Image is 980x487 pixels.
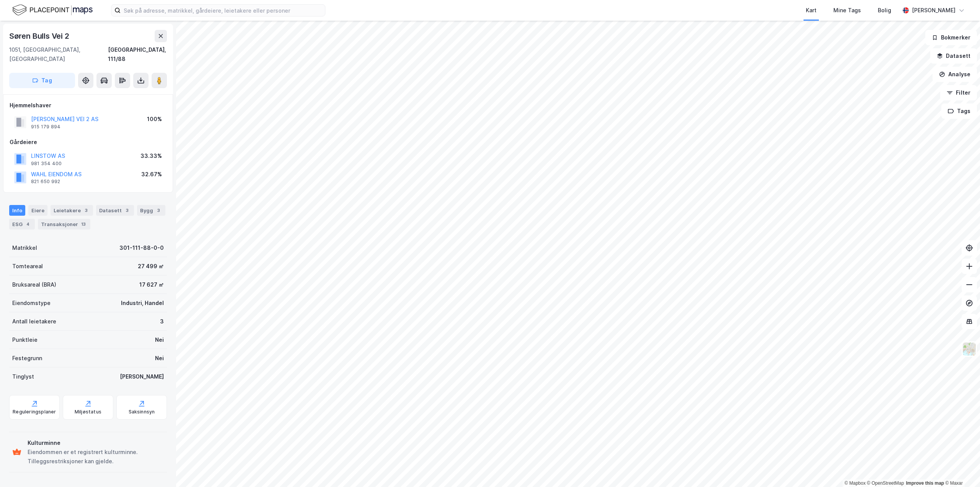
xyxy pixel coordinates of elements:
button: Datasett [930,48,977,64]
div: Eiendommen er et registrert kulturminne. Tilleggsrestriksjoner kan gjelde. [28,448,164,466]
div: Hjemmelshaver [10,101,167,110]
div: Info [9,205,25,216]
div: Festegrunn [12,354,42,363]
div: 821 650 992 [31,179,60,185]
div: Kontrollprogram for chat [942,450,980,487]
div: 27 499 ㎡ [138,262,164,271]
div: Industri, Handel [121,298,164,308]
div: Eiendomstype [12,298,51,308]
div: Tomteareal [12,262,43,271]
a: Improve this map [906,480,944,486]
div: 3 [82,207,90,214]
div: Gårdeiere [10,138,167,147]
div: Antall leietakere [12,317,56,326]
div: Nei [155,335,164,344]
div: 32.67% [141,170,162,179]
div: 301-111-88-0-0 [119,243,164,253]
div: Søren Bulls Vei 2 [9,30,71,42]
a: OpenStreetMap [867,480,904,486]
div: 3 [160,317,164,326]
div: 915 179 894 [31,124,60,130]
div: Punktleie [12,335,38,344]
div: 3 [155,207,162,214]
a: Mapbox [844,480,866,486]
div: Kulturminne [28,438,164,448]
div: Tinglyst [12,372,34,381]
div: Datasett [96,205,134,216]
button: Tags [941,103,977,119]
div: 33.33% [140,151,162,161]
div: 3 [123,207,131,214]
div: ESG [9,219,35,230]
button: Tag [9,73,75,88]
div: Bygg [137,205,165,216]
div: [PERSON_NAME] [120,372,164,381]
button: Analyse [933,67,977,82]
div: 981 354 400 [31,161,62,167]
div: Mine Tags [833,6,861,15]
div: 4 [24,220,32,228]
div: Reguleringsplaner [13,409,56,415]
button: Bokmerker [925,30,977,45]
img: Z [962,342,977,356]
div: Bolig [878,6,891,15]
div: Saksinnsyn [129,409,155,415]
div: Leietakere [51,205,93,216]
div: [PERSON_NAME] [912,6,955,15]
div: Kart [806,6,817,15]
img: logo.f888ab2527a4732fd821a326f86c7f29.svg [12,3,93,17]
input: Søk på adresse, matrikkel, gårdeiere, leietakere eller personer [121,5,325,16]
div: [GEOGRAPHIC_DATA], 111/88 [108,45,167,64]
div: 100% [147,115,162,124]
div: Transaksjoner [38,219,90,230]
div: 17 627 ㎡ [139,280,164,289]
div: 1051, [GEOGRAPHIC_DATA], [GEOGRAPHIC_DATA] [9,45,108,64]
div: Eiere [28,205,47,216]
div: 13 [80,220,87,228]
div: Matrikkel [12,243,37,253]
div: Miljøstatus [75,409,101,415]
button: Filter [940,85,977,100]
div: Bruksareal (BRA) [12,280,56,289]
div: Nei [155,354,164,363]
iframe: Chat Widget [942,450,980,487]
